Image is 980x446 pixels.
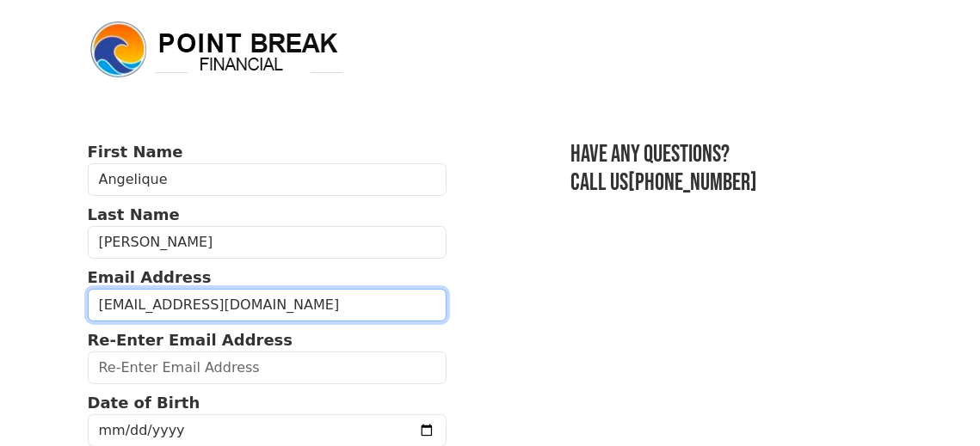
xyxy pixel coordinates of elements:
[88,268,212,286] strong: Email Address
[88,331,293,349] strong: Re-Enter Email Address
[88,351,447,384] input: Re-Enter Email Address
[570,140,893,168] h3: Have any questions?
[88,143,183,161] strong: First Name
[628,168,757,197] a: [PHONE_NUMBER]
[88,394,200,412] strong: Date of Birth
[88,19,346,81] img: logo.png
[570,168,893,197] h3: Call us
[88,205,180,223] strong: Last Name
[88,163,447,196] input: First Name
[88,226,447,259] input: Last Name
[88,289,447,321] input: Email Address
